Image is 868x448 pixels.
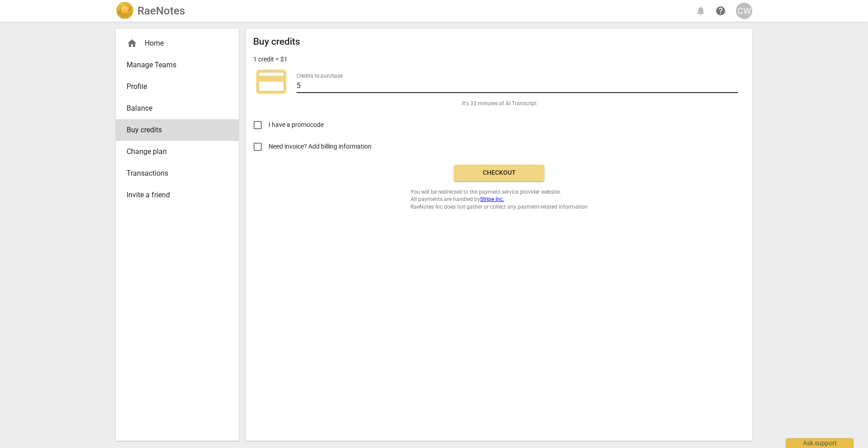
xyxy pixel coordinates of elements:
[253,64,289,100] span: credit_card
[127,60,221,70] span: Manage Teams
[127,168,221,179] span: Transactions
[461,168,537,177] span: Checkout
[116,98,239,119] a: Balance
[127,125,221,135] span: Buy credits
[116,76,239,98] a: Profile
[116,2,185,20] a: LogoRaeNotes
[116,2,134,20] img: Logo
[480,196,504,202] a: Stripe Inc.
[786,438,854,448] div: Ask support
[253,55,288,64] p: 1 credit = $1
[127,81,221,92] span: Profile
[269,120,324,130] span: I have a promocode
[253,36,300,47] h2: Buy credits
[715,5,726,16] span: help
[116,163,239,184] a: Transactions
[297,73,343,79] label: Credits to purchase
[116,119,239,141] a: Buy credits
[116,54,239,76] a: Manage Teams
[269,142,373,151] span: Need invoice? Add billing information
[410,188,588,211] span: You will be redirected to the payment service provider website. All payments are handled by RaeNo...
[712,3,729,19] a: Help
[127,38,221,49] div: Home
[462,100,537,107] span: It's 33 minutes of AI Transcript
[127,190,221,201] span: Invite a friend
[127,103,221,114] span: Balance
[736,3,752,19] button: CW
[116,33,239,54] div: Home
[127,146,221,157] span: Change plan
[116,184,239,206] a: Invite a friend
[454,165,544,181] button: Checkout
[137,5,185,17] h2: RaeNotes
[127,38,137,49] span: home
[116,141,239,163] a: Change plan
